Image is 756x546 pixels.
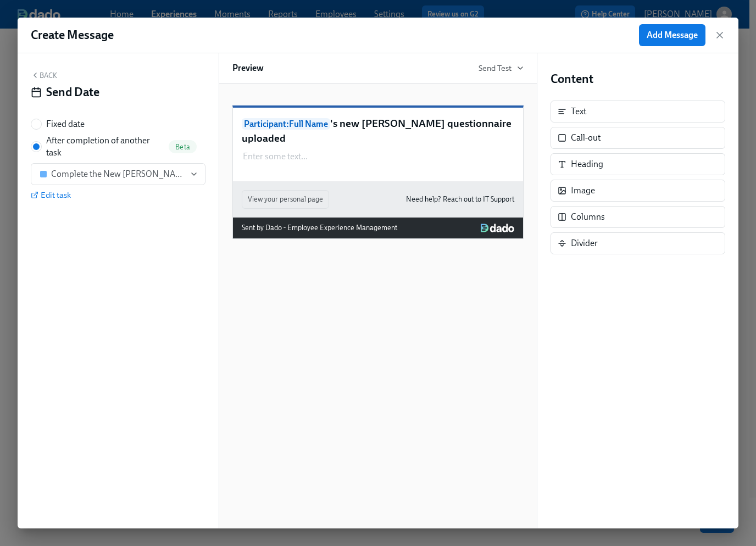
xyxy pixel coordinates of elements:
[242,222,397,234] div: Sent by Dado - Employee Experience Management
[242,116,514,145] p: 's new [PERSON_NAME] questionnaire uploaded
[232,62,264,74] h6: Preview
[571,185,595,197] div: Image
[242,190,329,209] button: View your personal page
[551,232,725,254] div: Divider
[31,163,205,185] button: Complete the New [PERSON_NAME] Questionnaire
[551,71,725,87] h4: Content
[479,63,524,74] button: Send Test
[571,211,605,223] div: Columns
[551,206,725,228] div: Columns
[551,153,725,175] div: Heading
[647,30,698,41] span: Add Message
[248,194,323,205] span: View your personal page
[46,135,164,159] div: After completion of another task
[571,158,603,170] div: Heading
[242,149,514,164] div: Enter some text...
[242,118,330,130] span: Participant : Full Name
[551,180,725,202] div: Image
[31,190,71,200] button: Edit task
[571,132,601,144] div: Call-out
[406,193,514,205] a: Need help? Reach out to IT Support
[571,237,598,249] div: Divider
[551,101,725,122] div: Text
[169,143,197,151] span: Beta
[639,24,705,46] button: Add Message
[46,118,85,130] span: Fixed date
[51,169,185,180] div: Complete the New [PERSON_NAME] Questionnaire
[46,84,99,101] h4: Send Date
[551,127,725,149] div: Call-out
[571,105,586,118] div: Text
[481,224,514,232] img: Dado
[31,71,57,80] button: Back
[31,27,114,43] h1: Create Message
